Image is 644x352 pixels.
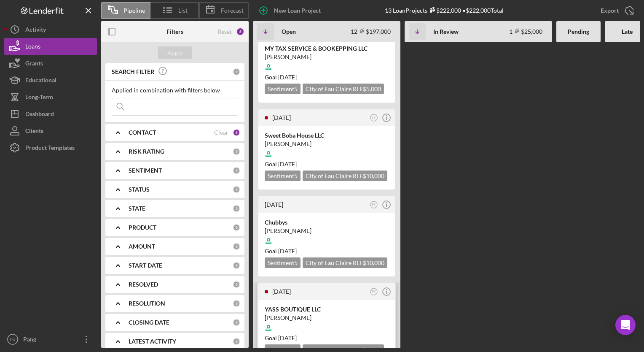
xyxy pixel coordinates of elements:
b: CLOSING DATE [129,319,169,326]
div: 0 [233,262,240,269]
b: Filters [166,28,183,35]
b: PRODUCT [129,224,156,231]
text: PX [372,203,376,206]
div: Activity [25,21,46,40]
span: Pipeline [123,7,145,14]
button: New Loan Project [253,2,329,19]
div: Sentiment 5 [265,257,301,268]
div: Clients [25,122,43,141]
time: 2025-08-07 04:08 [272,114,291,121]
div: 13 Loan Projects • $222,000 Total [385,7,504,14]
text: PX [372,290,376,293]
div: Export [601,2,619,19]
b: In Review [433,28,459,35]
div: 0 [233,243,240,250]
text: PX [10,337,16,342]
button: PX [368,286,380,298]
b: STATE [129,205,145,212]
div: Applied in combination with filters below [112,87,238,94]
button: Grants [4,55,97,72]
div: 0 [233,186,240,193]
a: [DATE]LXSweet Boba House LLC[PERSON_NAME]Goal [DATE]Sentiment5City of Eau Claire RLF$10,000 [257,108,396,191]
span: List [178,7,188,14]
div: Grants [25,55,43,74]
time: 08/29/2025 [278,247,297,255]
div: 0 [233,224,240,231]
button: Product Templates [4,139,97,156]
a: 3 hours agoPXMY TAX SERVICE & BOOKEPPING LLC[PERSON_NAME]Goal [DATE]Sentiment5City of Eau Claire ... [257,21,396,104]
div: 6 [236,27,244,36]
div: Reset [217,28,232,35]
time: 2025-07-30 17:23 [265,201,283,208]
div: MY TAX SERVICE & BOOKEPPING LLC [265,44,389,53]
div: 0 [233,148,240,155]
div: 0 [233,300,240,307]
b: SENTIMENT [129,167,162,174]
button: Long-Term [4,89,97,106]
button: PX [368,199,380,211]
button: LX [368,112,380,124]
div: New Loan Project [274,2,321,19]
div: Loans [25,38,40,57]
div: 0 [233,68,240,76]
button: Dashboard [4,106,97,122]
div: 6 [233,129,240,136]
div: Open Intercom Messenger [615,315,636,335]
b: RISK RATING [129,148,164,155]
div: [PERSON_NAME] [265,53,389,61]
div: Clear [214,129,228,136]
div: [PERSON_NAME] [265,314,389,322]
div: [PERSON_NAME] [265,227,389,235]
div: Sentiment 5 [265,84,301,94]
div: Dashboard [25,106,54,125]
div: City of Eau Claire RLF $10,000 [303,257,387,268]
span: Goal [265,160,297,168]
time: 2025-07-29 20:50 [272,288,291,295]
b: START DATE [129,262,162,269]
span: Goal [265,247,297,255]
span: Goal [265,73,297,81]
time: 09/06/2025 [278,160,297,168]
div: 0 [233,338,240,345]
b: RESOLVED [129,281,158,288]
span: Forecast [221,7,244,14]
div: Sweet Boba House LLC [265,131,389,140]
div: Educational [25,72,56,91]
time: 08/21/2025 [278,334,297,341]
span: Goal [265,334,297,341]
b: AMOUNT [129,243,155,250]
b: CONTACT [129,129,156,136]
button: Educational [4,72,97,89]
b: RESOLUTION [129,300,165,307]
b: Pending [568,28,589,35]
text: LX [372,116,376,119]
div: YASS BOUTIQUE LLC [265,305,389,314]
button: Clients [4,122,97,139]
button: PXPang [PERSON_NAME] [4,331,97,348]
b: LATEST ACTIVITY [129,338,176,345]
div: Chubbys [265,218,389,227]
b: Open [282,28,296,35]
div: 0 [233,167,240,174]
button: Apply [158,46,192,59]
b: Late [622,28,633,35]
b: STATUS [129,186,150,193]
button: Activity [4,21,97,38]
div: City of Eau Claire RLF $5,000 [303,84,384,94]
div: 0 [233,205,240,212]
div: Product Templates [25,139,75,158]
div: Sentiment 5 [265,171,301,181]
div: 12 $197,000 [351,28,391,35]
button: Loans [4,38,97,55]
a: [DATE]PXChubbys[PERSON_NAME]Goal [DATE]Sentiment5City of Eau Claire RLF$10,000 [257,195,396,278]
b: SEARCH FILTER [112,68,154,75]
button: Export [592,2,640,19]
div: Long-Term [25,89,53,108]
